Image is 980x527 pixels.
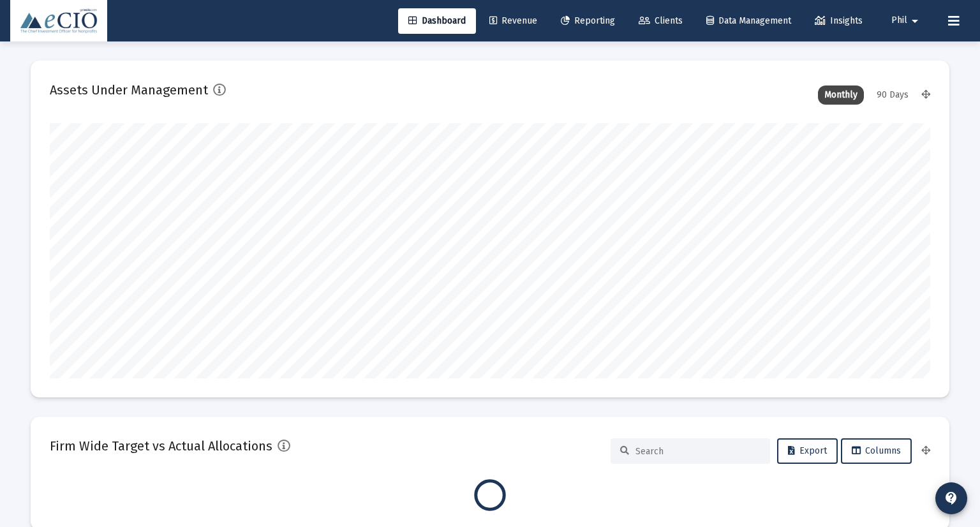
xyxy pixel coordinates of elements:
[639,15,683,26] span: Clients
[551,8,625,34] a: Reporting
[398,8,476,34] a: Dashboard
[561,15,615,26] span: Reporting
[489,15,537,26] span: Revenue
[815,15,863,26] span: Insights
[944,491,959,506] mat-icon: contact_support
[852,445,901,456] span: Columns
[870,85,915,105] div: 90 Days
[706,15,791,26] span: Data Management
[628,8,693,34] a: Clients
[907,8,923,34] mat-icon: arrow_drop_down
[408,15,466,26] span: Dashboard
[777,438,838,464] button: Export
[50,80,208,100] h2: Assets Under Management
[841,438,912,464] button: Columns
[788,445,827,456] span: Export
[479,8,547,34] a: Revenue
[20,8,98,34] img: Dashboard
[876,8,938,33] button: Phil
[635,446,761,457] input: Search
[805,8,873,34] a: Insights
[891,15,907,26] span: Phil
[818,85,864,105] div: Monthly
[50,436,272,456] h2: Firm Wide Target vs Actual Allocations
[696,8,801,34] a: Data Management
